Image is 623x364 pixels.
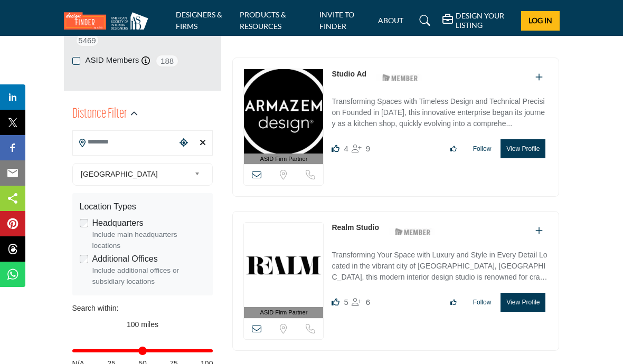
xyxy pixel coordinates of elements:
[528,16,552,25] span: Log In
[352,296,370,309] div: Followers
[332,90,548,131] a: Transforming Spaces with Timeless Design and Technical Precision Founded in [DATE], this innovati...
[332,243,548,285] a: Transforming Your Space with Luxury and Style in Every Detail Located in the vibrant city of [GEO...
[72,105,127,124] h2: Distance Filter
[378,16,403,25] a: ABOUT
[64,12,154,30] img: Site Logo
[92,253,158,265] label: Additional Offices
[127,320,158,329] span: 100 miles
[443,293,464,311] button: Like listing
[366,144,370,153] span: 9
[501,293,545,312] button: View Profile
[366,298,370,306] span: 6
[521,11,559,31] button: Log In
[376,71,424,84] img: ASID Members Badge Icon
[196,132,210,155] div: Clear search location
[73,132,177,152] input: Search Location
[72,57,80,65] input: ASID Members checkbox
[332,70,366,78] a: Studio Ad
[501,139,545,158] button: View Profile
[389,225,437,238] img: ASID Members Badge Icon
[332,222,379,233] p: Realm Studio
[155,54,179,68] span: 188
[442,11,513,30] div: DESIGN YOUR LISTING
[456,11,513,30] h5: DESIGN YOUR LISTING
[92,229,206,251] div: Include main headquarters locations
[332,96,548,131] p: Transforming Spaces with Timeless Design and Technical Precision Founded in [DATE], this innovati...
[332,223,379,232] a: Realm Studio
[535,226,543,235] a: Add To List
[72,303,213,314] div: Search within:
[535,73,543,82] a: Add To List
[352,142,370,155] div: Followers
[92,217,144,229] label: Headquarters
[344,144,348,153] span: 4
[244,223,323,318] a: ASID Firm Partner
[80,200,206,213] div: Location Types
[332,145,339,152] i: Likes
[344,298,348,306] span: 5
[332,250,548,285] p: Transforming Your Space with Luxury and Style in Every Detail Located in the vibrant city of [GEO...
[240,10,286,31] a: PRODUCTS & RESOURCES
[260,155,308,164] span: ASID Firm Partner
[466,293,498,311] button: Follow
[244,223,323,307] img: Realm Studio
[86,54,139,66] label: ASID Members
[332,298,339,306] i: Likes
[81,168,190,180] span: [GEOGRAPHIC_DATA]
[92,265,206,287] div: Include additional offices or subsidiary locations
[176,132,191,155] div: Choose your current location
[443,140,464,158] button: Like listing
[319,10,354,31] a: INVITE TO FINDER
[75,34,99,47] span: 5469
[244,69,323,154] img: Studio Ad
[409,12,437,29] a: Search
[244,69,323,165] a: ASID Firm Partner
[260,308,308,317] span: ASID Firm Partner
[332,69,366,80] p: Studio Ad
[466,140,498,158] button: Follow
[176,10,222,31] a: DESIGNERS & FIRMS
